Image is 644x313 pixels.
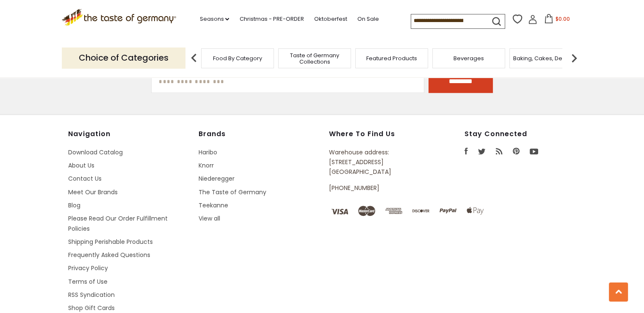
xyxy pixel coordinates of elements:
[68,251,150,259] a: Frequently Asked Questions
[513,55,579,61] a: Baking, Cakes, Desserts
[539,14,575,27] button: $0.00
[199,161,214,170] a: Knorr
[213,55,262,61] a: Food By Category
[329,148,426,177] p: Warehouse address: [STREET_ADDRESS] [GEOGRAPHIC_DATA]
[68,304,115,312] a: Shop Gift Cards
[62,48,185,68] p: Choice of Categories
[68,130,190,138] h4: Navigation
[68,161,94,170] a: About Us
[199,188,266,196] a: The Taste of Germany
[453,55,484,61] a: Beverages
[366,55,417,61] a: Featured Products
[68,264,108,272] a: Privacy Policy
[185,50,202,67] img: previous arrow
[68,188,118,196] a: Meet Our Brands
[199,174,235,183] a: Niederegger
[68,148,123,156] a: Download Catalog
[357,14,379,24] a: On Sale
[199,214,220,223] a: View all
[68,291,115,299] a: RSS Syndication
[199,130,321,138] h4: Brands
[329,183,426,193] p: [PHONE_NUMBER]
[68,201,80,210] a: Blog
[329,130,426,138] h4: Where to find us
[199,201,228,210] a: Teekanne
[239,14,304,24] a: Christmas - PRE-ORDER
[68,277,108,286] a: Terms of Use
[464,130,576,138] h4: Stay Connected
[555,15,569,22] span: $0.00
[314,14,347,24] a: Oktoberfest
[68,174,102,183] a: Contact Us
[566,50,583,67] img: next arrow
[68,214,168,232] a: Please Read Our Order Fulfillment Policies
[281,52,348,65] a: Taste of Germany Collections
[68,238,153,246] a: Shipping Perishable Products
[199,148,217,156] a: Haribo
[199,14,229,24] a: Seasons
